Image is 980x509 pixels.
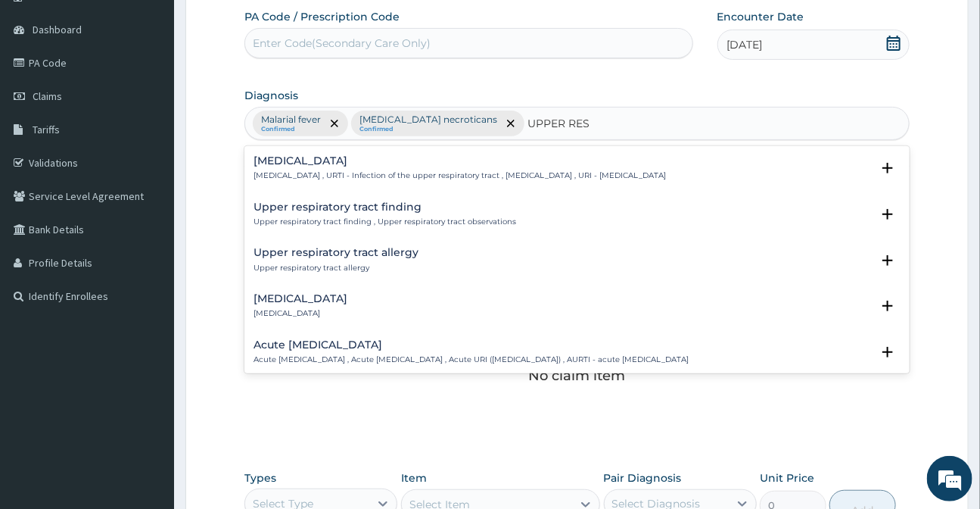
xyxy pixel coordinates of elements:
p: [MEDICAL_DATA] necroticans [359,114,497,126]
p: Upper respiratory tract finding , Upper respiratory tract observations [254,217,516,227]
label: Unit Price [760,470,814,486]
p: Acute [MEDICAL_DATA] , Acute [MEDICAL_DATA] , Acute URI ([MEDICAL_DATA]) , AURTI - acute [MEDICAL... [254,354,689,365]
h4: Acute [MEDICAL_DATA] [254,339,689,351]
span: We're online! [88,156,209,309]
img: d_794563401_company_1708531726252_794563401 [28,76,61,114]
span: remove selection option [328,117,341,130]
i: open select status [879,297,897,315]
h4: [MEDICAL_DATA] [254,293,347,304]
small: Confirmed [359,126,497,133]
div: Chat with us now [79,85,254,105]
label: PA Code / Prescription Code [244,9,400,24]
p: Upper respiratory tract allergy [254,263,418,273]
i: open select status [879,159,897,177]
p: [MEDICAL_DATA] [254,308,347,319]
p: [MEDICAL_DATA] , URTI - Infection of the upper respiratory tract , [MEDICAL_DATA] , URI - [MEDICA... [254,170,666,181]
span: [DATE] [727,37,763,52]
h4: [MEDICAL_DATA] [254,155,666,167]
label: Types [244,472,276,485]
div: Minimize live chat window [248,8,285,44]
i: open select status [879,251,897,270]
span: Tariffs [33,123,60,136]
i: open select status [879,205,897,223]
p: No claim item [528,368,625,383]
label: Item [401,470,427,486]
h4: Upper respiratory tract allergy [254,247,418,258]
label: Diagnosis [244,88,298,103]
p: Malarial fever [261,114,321,126]
small: Confirmed [261,126,321,133]
h4: Upper respiratory tract finding [254,201,516,213]
span: Dashboard [33,23,82,36]
textarea: Type your message and hit 'Enter' [8,344,288,397]
label: Encounter Date [717,9,804,24]
span: Claims [33,89,62,103]
label: Pair Diagnosis [604,470,682,486]
i: open select status [879,343,897,361]
span: remove selection option [504,117,518,130]
div: Enter Code(Secondary Care Only) [253,36,431,51]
